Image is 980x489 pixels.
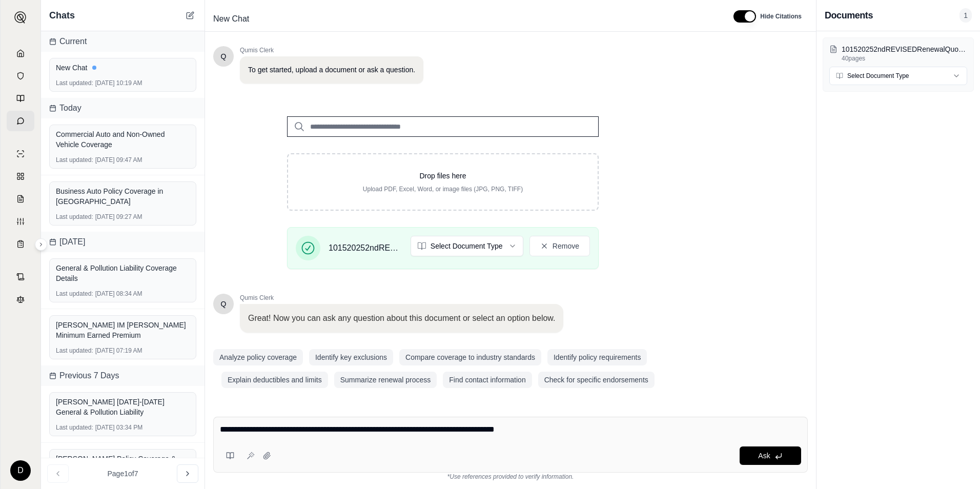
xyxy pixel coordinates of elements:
[14,11,27,24] img: Expand sidebar
[248,65,415,75] p: To get started, upload a document or ask a question.
[10,460,31,481] div: D
[56,290,93,298] span: Last updated:
[10,7,31,28] button: Expand sidebar
[56,423,190,432] div: [DATE] 03:34 PM
[529,236,590,256] button: Remove
[56,423,93,432] span: Last updated:
[41,98,205,118] div: Today
[213,473,808,481] div: *Use references provided to verify information.
[443,372,532,388] button: Find contact information
[7,88,34,109] a: Prompt Library
[842,44,967,54] p: 101520252ndREVISEDRenewalQuote-Selective42,251.pdf
[56,213,93,221] span: Last updated:
[329,242,402,254] span: 101520252ndREVISEDRenewalQuote-Selective42,251.pdf
[399,349,541,365] button: Compare coverage to industry standards
[825,8,873,23] h3: Documents
[35,238,47,251] button: Expand sidebar
[56,320,190,340] div: [PERSON_NAME] IM [PERSON_NAME] Minimum Earned Premium
[49,8,75,23] span: Chats
[41,232,205,252] div: [DATE]
[304,185,581,193] p: Upload PDF, Excel, Word, or image files (JPG, PNG, TIFF)
[56,186,190,207] div: Business Auto Policy Coverage in [GEOGRAPHIC_DATA]
[56,156,93,164] span: Last updated:
[184,9,196,22] button: New Chat
[56,79,93,87] span: Last updated:
[538,372,655,388] button: Check for specific endorsements
[7,189,34,209] a: Claim Coverage
[221,299,227,309] span: Hello
[334,372,437,388] button: Summarize renewal process
[547,349,647,365] button: Identify policy requirements
[56,79,190,87] div: [DATE] 10:19 AM
[760,12,802,21] span: Hide Citations
[7,166,34,187] a: Policy Comparisons
[7,289,34,310] a: Legal Search Engine
[56,263,190,283] div: General & Pollution Liability Coverage Details
[248,312,555,324] p: Great! Now you can ask any question about this document or select an option below.
[56,347,93,355] span: Last updated:
[213,349,303,365] button: Analyze policy coverage
[7,267,34,287] a: Contract Analysis
[758,452,770,460] span: Ask
[240,46,423,54] span: Qumis Clerk
[7,111,34,131] a: Chat
[221,51,227,62] span: Hello
[108,468,138,479] span: Page 1 of 7
[41,365,205,386] div: Previous 7 Days
[7,211,34,232] a: Custom Report
[7,43,34,64] a: Home
[7,234,34,254] a: Coverage Table
[7,66,34,86] a: Documents Vault
[240,294,563,302] span: Qumis Clerk
[56,454,190,474] div: [PERSON_NAME] Policy Coverage & Limits
[221,372,328,388] button: Explain deductibles and limits
[209,11,721,27] div: Edit Title
[56,347,190,355] div: [DATE] 07:19 AM
[740,446,801,465] button: Ask
[959,8,972,23] span: 1
[41,31,205,52] div: Current
[209,11,253,27] span: New Chat
[829,44,967,63] button: 101520252ndREVISEDRenewalQuote-Selective42,251.pdf40pages
[56,129,190,150] div: Commercial Auto and Non-Owned Vehicle Coverage
[309,349,393,365] button: Identify key exclusions
[56,156,190,164] div: [DATE] 09:47 AM
[842,54,967,63] p: 40 pages
[7,144,34,164] a: Single Policy
[304,171,581,181] p: Drop files here
[56,397,190,417] div: [PERSON_NAME] [DATE]-[DATE] General & Pollution Liability
[56,63,190,73] div: New Chat
[56,213,190,221] div: [DATE] 09:27 AM
[56,290,190,298] div: [DATE] 08:34 AM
